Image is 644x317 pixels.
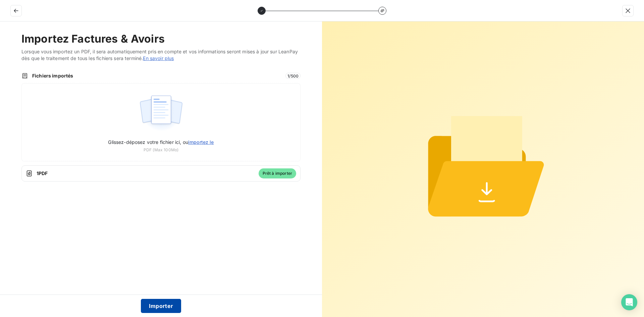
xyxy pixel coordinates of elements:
[621,294,637,310] div: Open Intercom Messenger
[143,55,174,61] a: En savoir plus
[144,147,178,153] span: PDF (Max 100Mo)
[141,299,181,313] button: Importer
[285,73,301,79] span: 1 / 500
[32,72,281,79] span: Fichiers importés
[108,139,214,145] span: Glissez-déposez votre fichier ici, ou
[37,170,255,177] span: 1 PDF
[21,32,301,46] h2: Importez Factures & Avoirs
[139,92,183,135] img: illustration
[188,139,214,145] span: importez le
[259,168,296,178] span: Prêt à importer
[21,48,301,62] span: Lorsque vous importez un PDF, il sera automatiquement pris en compte et vos informations seront m...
